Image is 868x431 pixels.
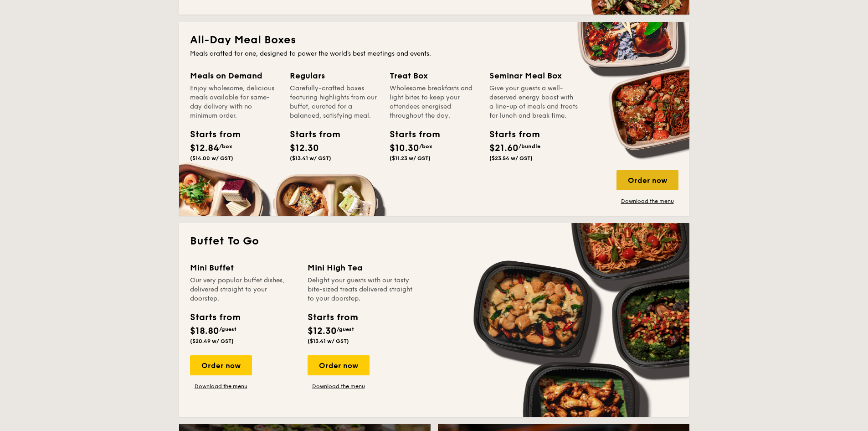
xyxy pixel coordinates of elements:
div: Delight your guests with our tasty bite-sized treats delivered straight to your doorstep. [308,276,414,303]
div: Starts from [190,128,231,141]
span: ($14.00 w/ GST) [190,155,233,161]
span: /box [219,143,232,150]
div: Mini Buffet [190,261,297,274]
div: Seminar Meal Box [489,69,578,82]
span: ($13.41 w/ GST) [290,155,331,161]
span: $10.30 [390,143,419,154]
span: ($23.54 w/ GST) [489,155,533,161]
span: /bundle [519,143,540,150]
span: $12.30 [308,326,337,337]
span: /box [419,143,432,150]
div: Starts from [190,311,240,324]
div: Wholesome breakfasts and light bites to keep your attendees energised throughout the day. [390,84,478,120]
span: $12.30 [290,143,319,154]
span: /guest [337,326,354,332]
div: Carefully-crafted boxes featuring highlights from our buffet, curated for a balanced, satisfying ... [290,84,379,120]
span: ($13.41 w/ GST) [308,338,349,344]
div: Treat Box [390,69,478,82]
div: Mini High Tea [308,261,414,274]
span: ($11.23 w/ GST) [390,155,431,161]
a: Download the menu [308,383,370,390]
h2: All-Day Meal Boxes [190,33,678,47]
span: /guest [219,326,236,332]
div: Starts from [308,311,357,324]
div: Meals crafted for one, designed to power the world's best meetings and events. [190,49,678,58]
div: Starts from [390,128,431,141]
div: Enjoy wholesome, delicious meals available for same-day delivery with no minimum order. [190,84,279,120]
div: Regulars [290,69,379,82]
div: Starts from [290,128,331,141]
a: Download the menu [616,197,678,205]
div: Starts from [489,128,530,141]
div: Order now [616,170,678,190]
div: Give your guests a well-deserved energy boost with a line-up of meals and treats for lunch and br... [489,84,578,120]
h2: Buffet To Go [190,234,678,249]
div: Order now [190,355,252,375]
span: $18.80 [190,326,219,337]
span: ($20.49 w/ GST) [190,338,234,344]
span: $21.60 [489,143,519,154]
span: $12.84 [190,143,219,154]
div: Order now [308,355,370,375]
div: Our very popular buffet dishes, delivered straight to your doorstep. [190,276,297,303]
div: Meals on Demand [190,69,279,82]
a: Download the menu [190,383,252,390]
